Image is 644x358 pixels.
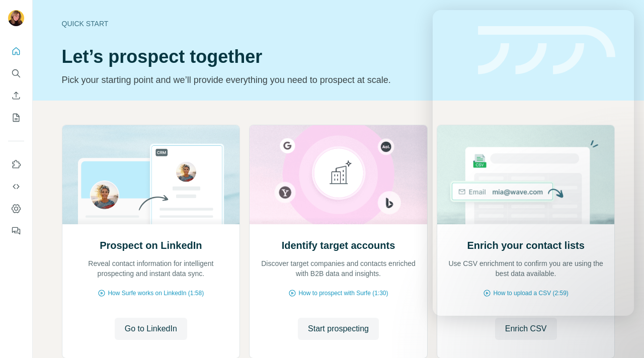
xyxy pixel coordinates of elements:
[108,289,204,298] span: How Surfe works on LinkedIn (1:58)
[249,125,428,224] img: Identify target accounts
[72,258,230,279] p: Reveal contact information for intelligent prospecting and instant data sync.
[8,222,24,240] button: Feedback
[125,323,177,335] span: Go to LinkedIn
[8,177,24,196] button: Use Surfe API
[8,42,24,60] button: Quick start
[62,47,466,67] h1: Let’s prospect together
[62,73,466,87] p: Pick your starting point and we’ll provide everything you need to prospect at scale.
[260,258,417,279] p: Discover target companies and contacts enriched with B2B data and insights.
[610,324,634,348] iframe: Intercom live chat
[62,19,466,29] div: Quick start
[308,323,369,335] span: Start prospecting
[505,323,547,335] span: Enrich CSV
[298,289,388,298] span: How to prospect with Surfe (1:30)
[298,318,379,340] button: Start prospecting
[115,318,187,340] button: Go to LinkedIn
[282,238,395,252] h2: Identify target accounts
[100,238,202,252] h2: Prospect on LinkedIn
[8,200,24,218] button: Dashboard
[8,10,24,26] img: Avatar
[8,86,24,105] button: Enrich CSV
[62,125,240,224] img: Prospect on LinkedIn
[8,64,24,82] button: Search
[8,155,24,173] button: Use Surfe on LinkedIn
[8,109,24,127] button: My lists
[433,10,634,316] iframe: Intercom live chat
[495,318,557,340] button: Enrich CSV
